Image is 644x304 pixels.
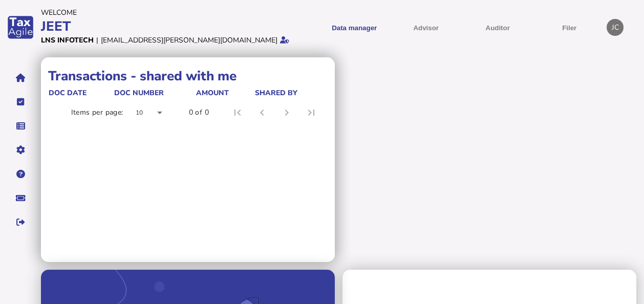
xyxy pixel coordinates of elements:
i: Email verified [280,36,289,44]
button: Manage settings [10,139,31,161]
div: Amount [196,88,254,98]
button: Auditor [465,15,530,40]
button: Data manager [10,115,31,137]
button: Sign out [10,211,31,233]
div: Items per page: [71,107,123,118]
div: doc date [49,88,113,98]
menu: navigate products [302,15,602,40]
div: | [96,35,98,45]
div: shared by [255,88,326,98]
button: Filer [537,15,602,40]
button: Next page [274,100,299,125]
button: Raise a support ticket [10,187,31,209]
button: First page [225,100,250,125]
div: shared by [255,88,297,98]
button: Help pages [10,163,31,185]
button: Previous page [250,100,274,125]
div: doc date [49,88,87,98]
button: Tasks [10,91,31,113]
div: doc number [114,88,195,98]
div: 0 of 0 [189,107,209,118]
div: JEET [41,17,296,35]
div: Profile settings [607,19,624,36]
div: Amount [196,88,229,98]
button: Last page [299,100,324,125]
button: Home [10,67,31,89]
div: LNS INFOTECH [41,35,94,45]
h1: Transactions - shared with me [48,67,328,85]
div: doc number [114,88,164,98]
button: Shows a dropdown of Data manager options [322,15,387,40]
div: Welcome [41,8,296,17]
button: Shows a dropdown of VAT Advisor options [394,15,458,40]
div: [EMAIL_ADDRESS][PERSON_NAME][DOMAIN_NAME] [101,35,277,45]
